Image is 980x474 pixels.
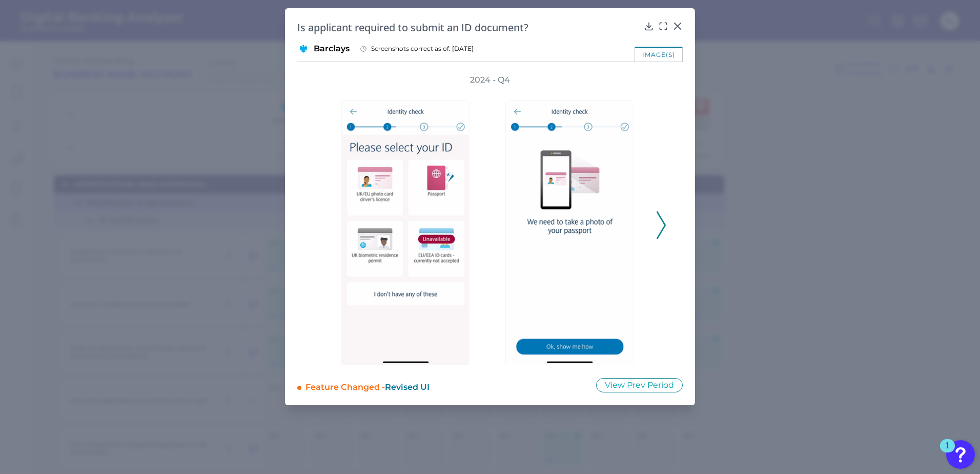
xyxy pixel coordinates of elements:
[305,378,582,393] div: Feature Changed -
[371,45,474,53] span: Screenshots correct as of: [DATE]
[470,74,510,86] h3: 2024 - Q4
[314,43,350,54] span: Barclays
[385,382,430,392] span: Revised UI
[946,440,975,469] button: Open Resource Center, 1 new notification
[341,100,469,365] img: 4440-41-Q4-2024.png
[505,100,634,365] img: 4440-42-Q4-2024.png
[635,47,683,62] div: image(s)
[297,21,640,34] h2: Is applicant required to submit an ID document?
[945,446,950,459] div: 1
[596,378,683,392] button: View Prev Period
[297,43,310,55] img: Barclays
